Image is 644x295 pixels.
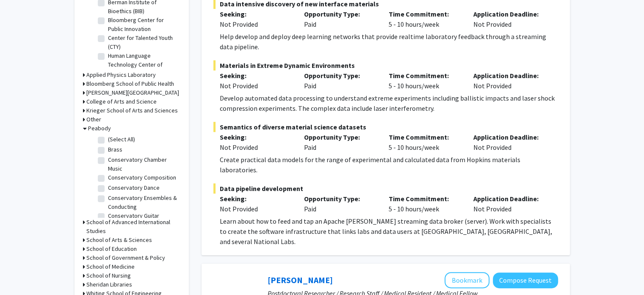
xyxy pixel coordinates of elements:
[220,81,292,91] div: Not Provided
[382,70,467,91] div: 5 - 10 hours/week
[108,173,176,182] label: Conservatory Composition
[220,9,292,19] p: Seeking:
[213,60,558,70] span: Materials in Extreme Dynamic Environments
[6,257,36,289] iframe: Chat
[467,132,552,152] div: Not Provided
[88,124,111,133] h3: Peabody
[389,70,461,81] p: Time Commitment:
[86,236,152,244] h3: School of Arts & Sciences
[389,9,461,19] p: Time Commitment:
[86,218,180,236] h3: School of Advanced International Studies
[473,70,545,81] p: Application Deadline:
[298,9,382,29] div: Paid
[86,271,131,280] h3: School of Nursing
[220,142,292,152] div: Not Provided
[108,145,122,154] label: Brass
[108,155,178,173] label: Conservatory Chamber Music
[220,31,558,52] div: Help develop and deploy deep learning networks that provide realtime laboratory feedback through ...
[220,132,292,142] p: Seeking:
[304,194,376,204] p: Opportunity Type:
[86,244,137,253] h3: School of Education
[493,273,558,288] button: Compose Request to Sixuan Li
[268,275,333,285] a: [PERSON_NAME]
[86,262,135,271] h3: School of Medicine
[298,132,382,152] div: Paid
[220,19,292,29] div: Not Provided
[473,9,545,19] p: Application Deadline:
[473,132,545,142] p: Application Deadline:
[86,97,157,106] h3: College of Arts and Science
[304,70,376,81] p: Opportunity Type:
[220,194,292,204] p: Seeking:
[467,194,552,214] div: Not Provided
[86,79,174,88] h3: Bloomberg School of Public Health
[108,183,160,192] label: Conservatory Dance
[220,216,558,247] div: Learn about how to feed and tap an Apache [PERSON_NAME] streaming data broker (server). Work with...
[473,194,545,204] p: Application Deadline:
[220,155,558,175] div: Create practical data models for the range of experimental and calculated data from Hopkins mater...
[220,204,292,214] div: Not Provided
[86,115,101,124] h3: Other
[304,132,376,142] p: Opportunity Type:
[304,9,376,19] p: Opportunity Type:
[108,34,178,51] label: Center for Talented Youth (CTY)
[389,194,461,204] p: Time Commitment:
[389,132,461,142] p: Time Commitment:
[467,70,552,91] div: Not Provided
[382,132,467,152] div: 5 - 10 hours/week
[220,70,292,81] p: Seeking:
[382,194,467,214] div: 5 - 10 hours/week
[108,51,178,78] label: Human Language Technology Center of Excellence (HLTCOE)
[86,280,132,289] h3: Sheridan Libraries
[213,183,558,194] span: Data pipeline development
[445,272,489,288] button: Add Sixuan Li to Bookmarks
[86,106,178,115] h3: Krieger School of Arts and Sciences
[382,9,467,29] div: 5 - 10 hours/week
[467,9,552,29] div: Not Provided
[86,88,179,97] h3: [PERSON_NAME][GEOGRAPHIC_DATA]
[108,16,178,34] label: Bloomberg Center for Public Innovation
[108,135,135,144] label: (Select All)
[86,70,156,79] h3: Applied Physics Laboratory
[213,122,558,132] span: Semantics of diverse material science datasets
[220,93,558,113] div: Develop automated data processing to understand extreme experiments including ballistic impacts a...
[86,253,165,262] h3: School of Government & Policy
[108,211,159,220] label: Conservatory Guitar
[108,194,178,211] label: Conservatory Ensembles & Conducting
[298,194,382,214] div: Paid
[298,70,382,91] div: Paid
